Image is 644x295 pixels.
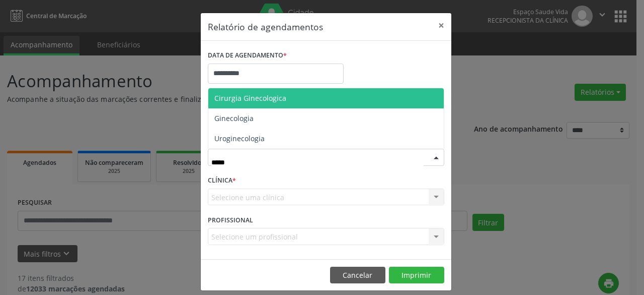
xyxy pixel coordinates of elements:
span: Uroginecologia [214,134,265,143]
label: CLÍNICA [208,173,236,189]
span: Cirurgia Ginecologica [214,93,286,103]
button: Close [431,13,451,38]
label: PROFISSIONAL [208,212,253,228]
button: Cancelar [330,267,385,284]
label: DATA DE AGENDAMENTO [208,48,287,64]
span: Ginecologia [214,113,254,123]
button: Imprimir [389,267,444,284]
h5: Relatório de agendamentos [208,20,323,33]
